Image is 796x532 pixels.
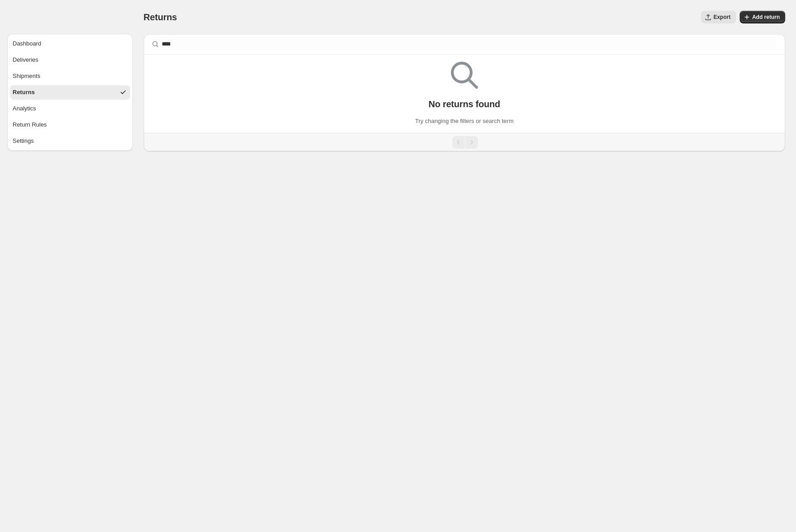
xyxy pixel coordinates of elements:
[451,62,478,89] img: Empty search results
[13,72,40,81] div: Shipments
[10,118,130,132] button: Return Rules
[144,133,786,151] nav: Pagination
[13,120,47,129] div: Return Rules
[415,117,514,126] p: Try changing the filters or search term
[10,85,130,100] button: Returns
[752,14,780,21] span: Add return
[13,39,41,48] div: Dashboard
[10,36,130,51] button: Dashboard
[740,11,785,23] button: Add return
[10,69,130,83] button: Shipments
[701,11,736,23] button: Export
[428,99,500,109] p: No returns found
[13,104,36,113] div: Analytics
[10,53,130,67] button: Deliveries
[13,136,34,146] div: Settings
[10,101,130,116] button: Analytics
[144,12,177,22] span: Returns
[10,134,130,148] button: Settings
[714,14,731,21] span: Export
[13,88,35,97] div: Returns
[13,55,38,64] div: Deliveries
